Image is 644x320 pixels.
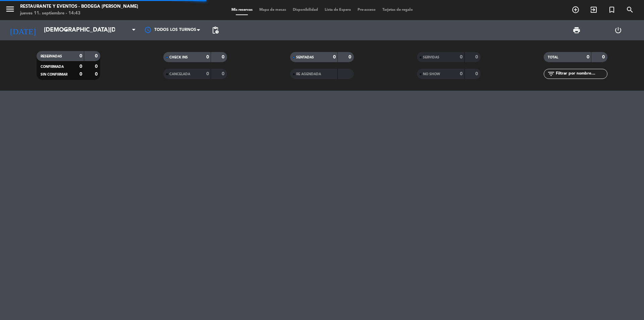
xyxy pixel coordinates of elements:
[555,70,607,78] input: Filtrar por nombre...
[354,8,379,12] span: Pre-acceso
[460,55,463,59] strong: 0
[608,6,616,14] i: turned_in_not
[5,4,15,16] button: menu
[95,64,99,69] strong: 0
[348,55,353,59] strong: 0
[222,72,226,76] strong: 0
[333,55,336,59] strong: 0
[590,6,598,14] i: exit_to_app
[296,73,321,76] span: RE AGENDADA
[79,64,82,69] strong: 0
[475,55,479,59] strong: 0
[95,54,99,58] strong: 0
[169,56,188,59] span: CHECK INS
[597,20,639,40] div: LOG OUT
[296,56,314,59] span: SENTADAS
[423,73,440,76] span: NO SHOW
[20,3,138,10] div: Restaurante y Eventos - Bodega [PERSON_NAME]
[379,8,416,12] span: Tarjetas de regalo
[206,72,209,76] strong: 0
[211,26,219,34] span: pending_actions
[614,26,622,34] i: power_settings_new
[626,6,634,14] i: search
[572,6,580,14] i: add_circle_outline
[5,23,41,38] i: [DATE]
[602,55,606,59] strong: 0
[95,72,99,77] strong: 0
[41,73,67,76] span: SIN CONFIRMAR
[587,55,589,59] strong: 0
[41,55,62,58] span: RESERVADAS
[169,73,190,76] span: CANCELADA
[79,72,82,77] strong: 0
[222,55,226,59] strong: 0
[256,8,289,12] span: Mapa de mesas
[460,72,463,76] strong: 0
[20,10,138,17] div: jueves 11. septiembre - 14:43
[573,26,581,34] span: print
[228,8,256,12] span: Mis reservas
[321,8,354,12] span: Lista de Espera
[5,4,15,14] i: menu
[289,8,321,12] span: Disponibilidad
[475,72,479,76] strong: 0
[62,26,70,34] i: arrow_drop_down
[206,55,209,59] strong: 0
[548,56,558,59] span: TOTAL
[547,70,555,78] i: filter_list
[423,56,439,59] span: SERVIDAS
[79,54,82,58] strong: 0
[41,65,64,68] span: CONFIRMADA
